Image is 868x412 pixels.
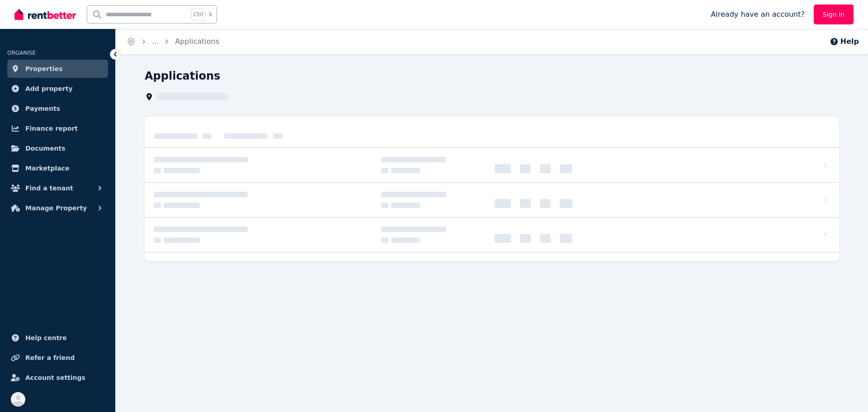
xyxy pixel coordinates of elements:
a: Add property [7,80,108,98]
button: Manage Property [7,199,108,217]
span: Properties [25,63,63,74]
img: RentBetter [14,8,76,21]
a: Refer a friend [7,349,108,367]
span: Payments [25,103,60,114]
a: Payments [7,99,108,118]
a: Applications [175,37,219,46]
h1: Applications [145,69,220,83]
span: Ctrl [191,9,205,20]
a: Account settings [7,369,108,387]
a: Finance report [7,119,108,137]
nav: Breadcrumb [116,29,230,54]
span: Account settings [25,372,85,383]
span: Find a tenant [25,183,73,194]
button: Find a tenant [7,179,108,197]
span: ORGANISE [7,50,36,56]
span: Already have an account? [711,9,805,20]
span: k [209,11,212,18]
span: Finance report [25,123,78,134]
a: Marketplace [7,159,108,177]
span: Add property [25,83,73,94]
a: Documents [7,139,108,157]
span: Manage Property [25,203,87,213]
span: Marketplace [25,163,69,174]
a: Properties [7,60,108,78]
span: ... [152,37,159,46]
span: Help centre [25,332,67,343]
button: Help [830,36,859,47]
a: Help centre [7,329,108,347]
span: Documents [25,143,66,154]
span: Refer a friend [25,352,75,363]
a: Sign In [814,5,854,24]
